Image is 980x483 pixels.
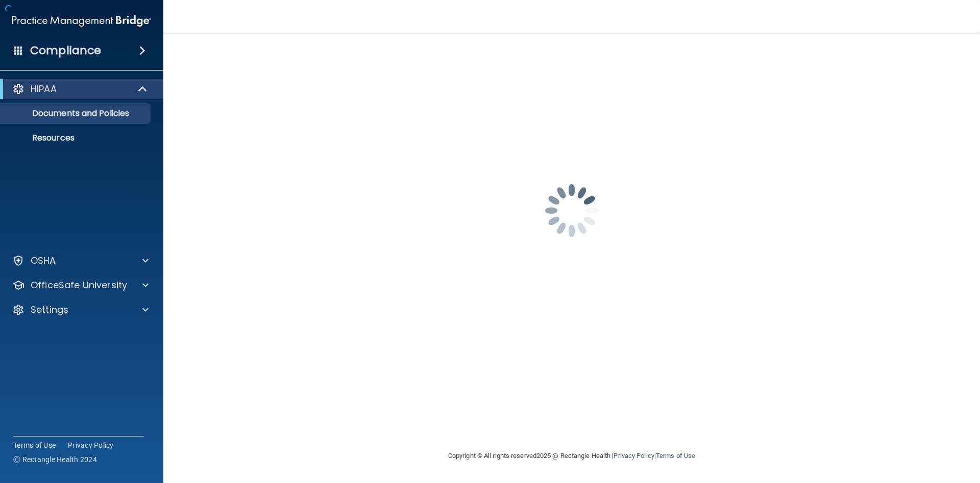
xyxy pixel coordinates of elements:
[12,11,151,31] img: PMB logo
[385,440,758,472] div: Copyright © All rights reserved 2025 @ Rectangle Health | |
[7,133,146,143] p: Resources
[31,255,56,267] p: OSHA
[13,440,56,450] a: Terms of Use
[12,255,149,267] a: OSHA
[30,43,101,58] h4: Compliance
[12,279,149,291] a: OfficeSafe University
[31,304,68,316] p: Settings
[521,159,623,262] img: spinner.e123f6fc.gif
[13,454,97,465] span: Ⓒ Rectangle Health 2024
[68,440,114,450] a: Privacy Policy
[12,304,149,316] a: Settings
[12,83,148,95] a: HIPAA
[7,108,146,119] p: Documents and Policies
[31,279,127,291] p: OfficeSafe University
[614,452,654,459] a: Privacy Policy
[803,410,968,451] iframe: Drift Widget Chat Controller
[656,452,695,459] a: Terms of Use
[31,83,57,95] p: HIPAA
